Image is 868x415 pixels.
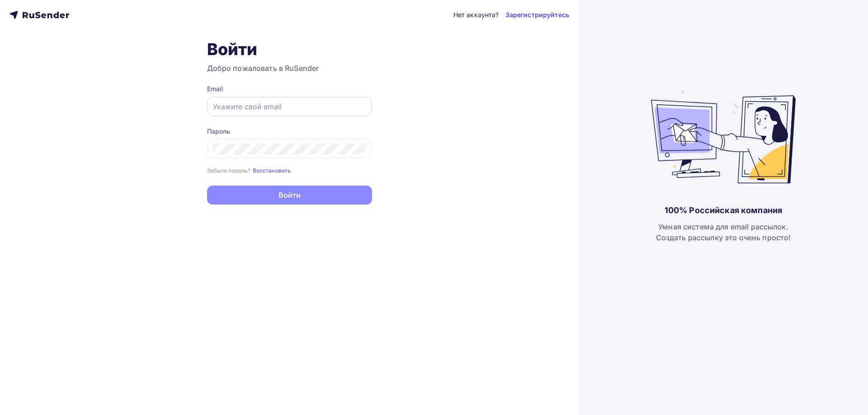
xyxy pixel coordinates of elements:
[253,167,291,174] small: Восстановить
[207,63,372,74] h3: Добро пожаловать в RuSender
[207,186,372,205] button: Войти
[665,205,782,216] div: 100% Российская компания
[207,167,251,174] small: Забыли пароль?
[253,166,291,174] a: Восстановить
[505,10,569,19] a: Зарегистрируйтесь
[213,101,366,112] input: Укажите свой email
[207,84,372,93] div: Email
[453,10,499,19] div: Нет аккаунта?
[656,221,791,243] div: Умная система для email рассылок. Создать рассылку это очень просто!
[207,39,372,59] h1: Войти
[207,127,372,136] div: Пароль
